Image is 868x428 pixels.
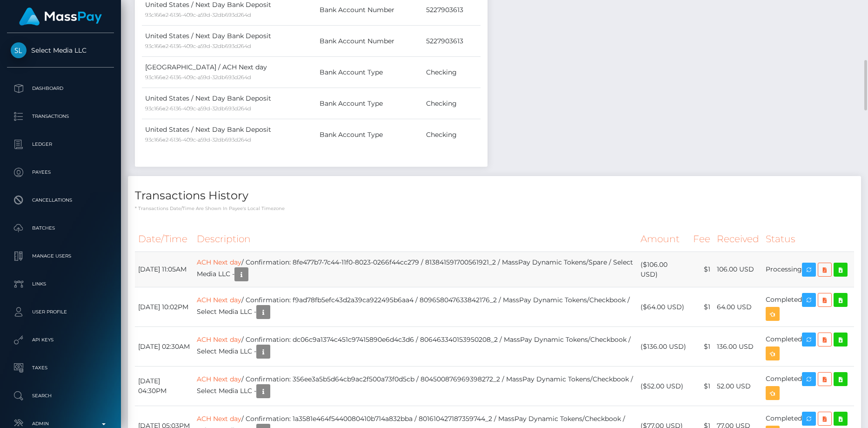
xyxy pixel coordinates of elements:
td: Bank Account Type [316,57,423,88]
a: ACH Next day [197,414,241,423]
td: [GEOGRAPHIC_DATA] / ACH Next day [142,57,316,88]
p: Cancellations [11,193,110,207]
p: Manage Users [11,249,110,263]
a: Transactions [7,105,114,128]
td: / Confirmation: 356ee3a5b5d64cb9ac2f500a73f0d5cb / 804500876969398272_2 / MassPay Dynamic Tokens/... [194,367,638,406]
th: Fee [690,226,714,252]
p: Taxes [11,361,110,375]
a: Payees [7,161,114,184]
p: User Profile [11,305,110,319]
td: Checking [423,57,481,88]
td: Processing [762,252,854,287]
td: Checking [423,119,481,150]
p: Search [11,389,110,403]
th: Received [714,226,762,252]
a: Dashboard [7,77,114,100]
td: Completed [762,287,854,327]
td: ($136.00 USD) [637,327,689,367]
td: 5227903613 [423,26,481,57]
a: Manage Users [7,245,114,268]
p: * Transactions date/time are shown in payee's local timezone [135,205,854,212]
p: Transactions [11,109,110,123]
td: Completed [762,327,854,367]
td: 106.00 USD [714,252,762,287]
td: Bank Account Type [316,119,423,150]
td: 136.00 USD [714,327,762,367]
td: $1 [690,252,714,287]
td: [DATE] 04:30PM [135,367,194,406]
td: [DATE] 10:02PM [135,287,194,327]
small: 93c166e2-6136-409c-a59d-32db693d264d [145,12,251,18]
td: 64.00 USD [714,287,762,327]
small: 93c166e2-6136-409c-a59d-32db693d264d [145,74,251,81]
td: Completed [762,367,854,406]
a: User Profile [7,300,114,324]
a: API Keys [7,328,114,352]
th: Status [762,226,854,252]
p: Links [11,277,110,291]
a: Taxes [7,356,114,380]
td: ($52.00 USD) [637,367,689,406]
td: ($106.00 USD) [637,252,689,287]
a: Batches [7,217,114,240]
small: 93c166e2-6136-409c-a59d-32db693d264d [145,105,251,112]
p: Dashboard [11,82,110,95]
td: $1 [690,287,714,327]
td: $1 [690,367,714,406]
small: 93c166e2-6136-409c-a59d-32db693d264d [145,136,251,143]
a: ACH Next day [197,258,241,266]
a: ACH Next day [197,335,241,344]
img: MassPay Logo [19,7,102,26]
td: United States / Next Day Bank Deposit [142,88,316,119]
th: Date/Time [135,226,194,252]
th: Description [194,226,638,252]
p: Ledger [11,137,110,151]
a: Ledger [7,133,114,156]
a: ACH Next day [197,375,241,383]
span: Select Media LLC [7,46,114,54]
td: Checking [423,88,481,119]
td: / Confirmation: f9ad78fb5efc43d2a39ca922495b6aa4 / 809658047633842176_2 / MassPay Dynamic Tokens/... [194,287,638,327]
td: United States / Next Day Bank Deposit [142,26,316,57]
td: $1 [690,327,714,367]
a: Search [7,384,114,408]
a: Cancellations [7,189,114,212]
td: [DATE] 11:05AM [135,252,194,287]
td: 52.00 USD [714,367,762,406]
h4: Transactions History [135,188,854,204]
td: [DATE] 02:30AM [135,327,194,367]
a: Links [7,272,114,296]
td: ($64.00 USD) [637,287,689,327]
td: United States / Next Day Bank Deposit [142,119,316,150]
td: / Confirmation: 8fe477b7-7c44-11f0-8023-0266f44cc279 / 813841591700561921_2 / MassPay Dynamic Tok... [194,252,638,287]
td: / Confirmation: dc06c9a1374c451c97415890e6d4c3d6 / 806463340153950208_2 / MassPay Dynamic Tokens/... [194,327,638,367]
td: Bank Account Number [316,26,423,57]
p: Batches [11,221,110,235]
p: API Keys [11,333,110,347]
a: ACH Next day [197,296,241,304]
img: Select Media LLC [11,42,27,58]
td: Bank Account Type [316,88,423,119]
th: Amount [637,226,689,252]
p: Payees [11,165,110,179]
small: 93c166e2-6136-409c-a59d-32db693d264d [145,43,251,49]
